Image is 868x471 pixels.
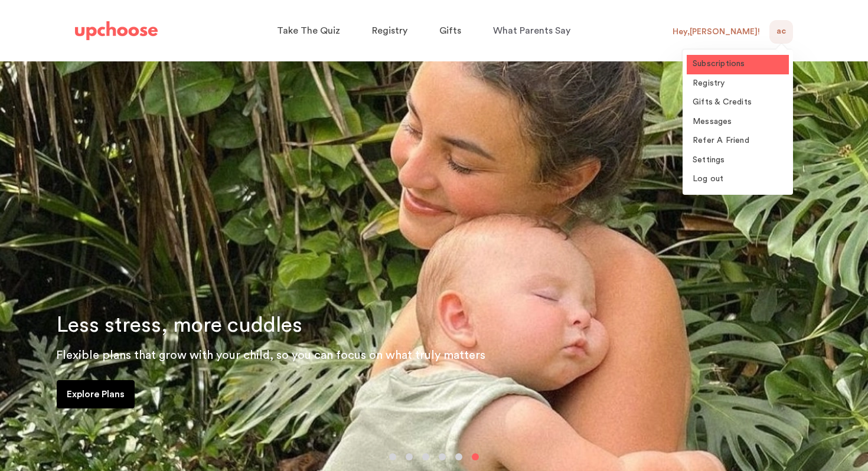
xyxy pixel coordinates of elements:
a: Explore Plans [57,380,135,408]
div: Hey, [PERSON_NAME] ! [673,27,760,37]
a: Subscriptions [687,55,789,74]
span: Messages [693,117,732,126]
span: Gifts [439,26,461,35]
span: Registry [372,26,407,35]
a: Messages [687,113,789,132]
p: Explore Plans [67,387,125,401]
span: Gifts & Credits [693,98,752,106]
a: Registry [687,74,789,94]
a: Log out [687,170,789,189]
a: Gifts & Credits [687,93,789,113]
span: Subscriptions [693,60,745,68]
span: Take The Quiz [277,26,340,35]
span: Registry [693,79,725,87]
a: UpChoose [75,19,158,43]
span: Settings [693,156,725,164]
span: Log out [693,175,723,183]
a: Gifts [439,19,465,42]
p: Flexible plans that grow with your child, so you can focus on what truly matters [56,346,854,365]
span: Refer A Friend [693,136,749,145]
a: Take The Quiz [277,19,344,42]
a: Registry [372,19,411,42]
a: Settings [687,151,789,171]
span: AC [776,25,786,39]
a: What Parents Say [493,19,574,42]
a: Refer A Friend [687,132,789,151]
img: UpChoose [75,21,158,40]
span: What Parents Say [493,26,570,35]
h2: Less stress, more cuddles [57,312,456,340]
